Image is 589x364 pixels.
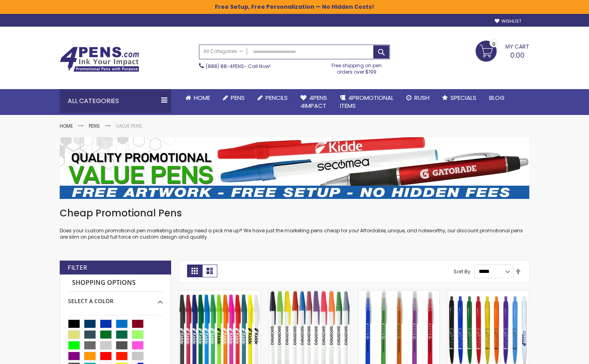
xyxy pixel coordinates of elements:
[60,207,529,220] h1: Cheap Promotional Pens
[60,47,139,72] img: 4Pens Custom Pens and Promotional Products
[187,265,202,277] strong: Grid
[414,93,429,102] span: Rush
[60,123,73,129] a: Home
[265,93,288,102] span: Pencils
[492,40,495,48] span: 0
[206,63,271,70] span: - Call Now!
[300,93,327,110] span: 4Pens 4impact
[116,123,142,129] strong: Value Pens
[60,137,529,199] img: Value Pens
[495,18,521,24] a: Wishlist
[60,207,529,241] div: Does your custom promotional pen marketing strategy need a pick me up? We have just the marketing...
[340,93,394,110] span: 4PROMOTIONAL ITEMS
[436,89,483,107] a: Specials
[194,93,210,102] span: Home
[231,93,245,102] span: Pens
[68,274,163,292] strong: Shopping Options
[359,290,439,297] a: Belfast Translucent Value Stick Pen
[483,89,511,107] a: Blog
[476,41,529,60] a: 0.00 0
[89,123,100,129] a: Pens
[324,59,390,75] div: Free shipping on pen orders over $199
[179,89,216,107] a: Home
[454,268,470,274] label: Sort By
[489,93,505,102] span: Blog
[68,263,87,272] strong: Filter
[179,290,260,297] a: Belfast B Value Stick Pen
[334,89,400,115] a: 4PROMOTIONALITEMS
[294,89,334,115] a: 4Pens4impact
[203,48,243,55] span: All Categories
[68,292,163,305] div: Select A Color
[400,89,436,107] a: Rush
[199,45,247,58] a: All Categories
[60,89,171,113] div: All Categories
[451,93,476,102] span: Specials
[269,290,350,297] a: Belfast Value Stick Pen
[206,63,244,70] a: (888) 88-4PENS
[216,89,251,107] a: Pens
[448,290,529,297] a: Custom Cambria Plastic Retractable Ballpoint Pen - Monochromatic Body Color
[510,50,525,60] span: 0.00
[251,89,294,107] a: Pencils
